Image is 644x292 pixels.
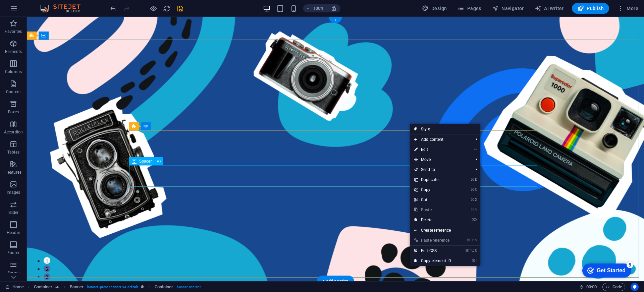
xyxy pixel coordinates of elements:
a: Send to [410,165,470,175]
i: This element contains a background [55,285,59,289]
button: Pages [455,3,484,14]
button: undo [109,4,117,12]
i: V [475,238,477,242]
i: D [475,177,477,182]
a: Click to cancel selection. Double-click to open Pages [5,283,24,291]
div: Get Started 5 items remaining, 0% complete [5,3,54,17]
span: Spacer [139,159,152,163]
button: reload [163,4,171,12]
i: ⌘ [472,258,476,263]
span: Navigator [492,5,524,12]
i: C [475,248,477,253]
a: ⌘VPaste [410,205,455,215]
button: 2 [17,248,23,255]
span: AI Writer [535,5,564,12]
button: 1 [17,240,23,247]
i: ⌘ [471,208,474,212]
span: Add content [410,134,470,144]
p: Features [5,170,21,175]
a: Style [410,124,480,134]
p: Accordion [4,129,23,135]
span: . banner .preset-banner-v3-default [86,283,138,291]
span: Design [422,5,447,12]
button: 100% [303,4,327,12]
button: Code [602,283,625,291]
i: ⌘ [471,177,474,182]
i: ⌘ [471,197,474,202]
i: ⏎ [474,147,477,152]
div: + Add section [317,276,354,287]
span: . banner-content [176,283,200,291]
span: : [591,284,592,289]
button: More [614,3,641,14]
a: ⌘CCopy [410,185,455,195]
p: Favorites [5,29,22,34]
i: ⌘ [471,187,474,192]
span: Code [605,283,622,291]
i: X [475,197,477,202]
a: ⌘XCut [410,195,455,205]
a: ⏎Edit [410,144,455,155]
button: Navigator [489,3,527,14]
h6: Session time [579,283,597,291]
span: Move [410,155,470,165]
p: Columns [5,69,22,74]
i: ⌘ [465,248,469,253]
a: ⌘DDuplicate [410,175,455,185]
div: 5 [50,1,56,8]
a: ⌘⌥CEdit CSS [410,246,455,256]
button: AI Writer [532,3,567,14]
i: ⌥ [470,248,474,253]
span: Pages [458,5,481,12]
span: More [617,5,638,12]
p: Header [7,230,20,235]
div: Design (Ctrl+Alt+Y) [419,3,450,14]
p: Boxes [8,109,19,115]
h6: 100% [313,4,324,12]
i: ⌦ [472,218,477,222]
a: ⌘ICopy element ID [410,256,455,266]
span: Click to select. Double-click to edit [155,283,173,291]
div: Get Started [20,7,49,13]
button: Publish [572,3,609,14]
i: Reload page [163,5,171,12]
i: This element is a customizable preset [141,285,144,289]
button: save [176,4,184,12]
img: Editor Logo [39,4,89,12]
p: Tables [7,150,19,155]
p: Forms [7,270,19,276]
a: ⌦Delete [410,215,455,225]
p: Images [7,190,20,195]
button: Usercentrics [631,283,639,291]
p: Elements [5,49,22,54]
i: On resize automatically adjust zoom level to fit chosen device. [331,5,337,11]
i: V [475,208,477,212]
a: ⌘⇧VPaste reference [410,235,455,245]
p: Slider [8,210,19,215]
i: Save (Ctrl+S) [176,5,184,12]
p: Footer [7,250,19,255]
button: Click here to leave preview mode and continue editing [149,4,157,12]
span: Publish [577,5,604,12]
a: Create reference [410,225,480,235]
div: + [329,17,342,23]
p: Content [6,89,21,95]
i: ⌘ [467,238,470,242]
button: 3 [17,256,23,263]
button: Design [419,3,450,14]
i: Undo: Change text (Ctrl+Z) [109,5,117,12]
i: I [476,258,477,263]
i: C [475,187,477,192]
span: Click to select. Double-click to edit [70,283,84,291]
span: 00 00 [586,283,597,291]
nav: breadcrumb [34,283,201,291]
span: Click to select. Double-click to edit [34,283,53,291]
i: ⇧ [471,238,474,242]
